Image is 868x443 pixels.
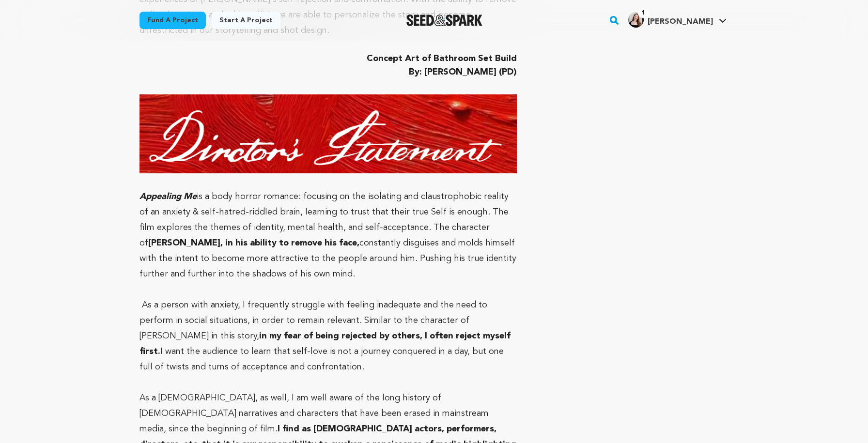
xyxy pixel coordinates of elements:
[139,301,487,340] span: As a person with anxiety, I frequently struggle with feeling inadequate and the need to perform i...
[628,12,713,28] div: Madeleine S.'s Profile
[638,8,649,18] span: 1
[139,65,517,79] h3: By: [PERSON_NAME] (PD)
[148,239,359,247] strong: [PERSON_NAME], in his ability to remove his face,
[139,52,517,65] h3: Concept Art of Bathroom Set Build
[626,10,728,28] a: Madeleine S.'s Profile
[648,18,713,26] span: [PERSON_NAME]
[139,332,511,356] strong: in my fear of being rejected by others, I often reject myself first.
[139,192,509,216] span: is a body horror romance: focusing on the isolating and claustrophobic reality of an anxiety & se...
[139,347,504,371] span: I want the audience to learn that self-love is not a journey conquered in a day, but one full of ...
[139,192,197,201] em: Appealing Me
[406,15,482,26] a: Seed&Spark Homepage
[212,12,280,29] a: Start a project
[139,94,517,173] img: 1718166787-Screenshot%202024-06-12%20at%2012.32.35%E2%80%AFAM.png
[406,15,482,26] img: Seed&Spark Logo Dark Mode
[626,10,728,31] span: Madeleine S.'s Profile
[139,239,516,278] span: constantly disguises and molds himself with the intent to become more attractive to the people ar...
[139,394,489,433] span: As a [DEMOGRAPHIC_DATA], as well, I am well aware of the long history of [DEMOGRAPHIC_DATA] narra...
[139,208,509,247] span: The film explores the themes of identity, mental health, and self-acceptance. The character of
[139,12,206,29] a: Fund a project
[628,12,644,28] img: b712a51c881b1bd0.jpg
